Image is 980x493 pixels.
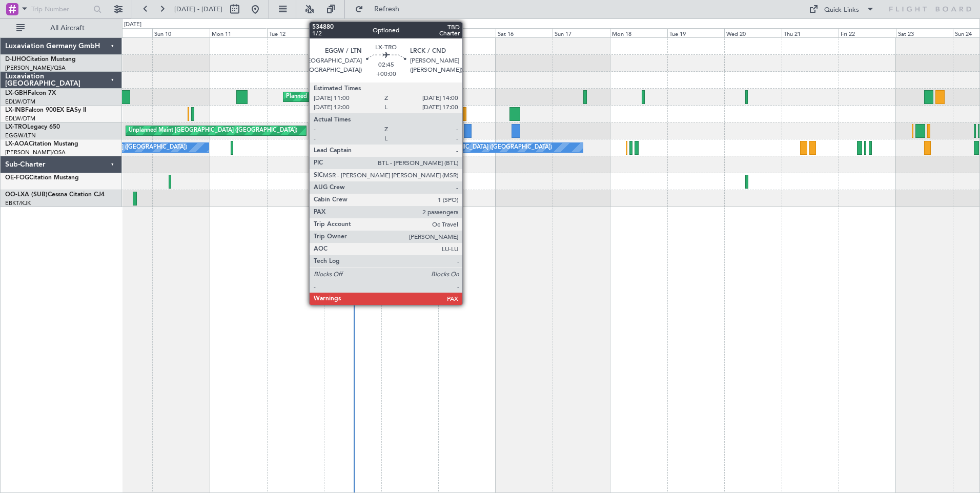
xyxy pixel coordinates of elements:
[350,1,412,17] button: Refresh
[381,28,439,37] div: Thu 14
[5,90,56,96] a: LX-GBHFalcon 7X
[5,141,78,147] a: LX-AOACitation Mustang
[95,28,153,37] div: Sat 9
[31,2,90,17] input: Trip Number
[129,123,297,138] div: Unplanned Maint [GEOGRAPHIC_DATA] ([GEOGRAPHIC_DATA])
[5,175,79,181] a: OE-FOGCitation Mustang
[5,199,31,207] a: EBKT/KJK
[5,56,76,63] a: D-IJHOCitation Mustang
[438,28,496,37] div: Fri 15
[5,90,28,96] span: LX-GBH
[11,20,111,36] button: All Aircraft
[267,28,324,37] div: Tue 12
[5,56,26,63] span: D-IJHO
[124,20,141,29] div: [DATE]
[152,28,210,37] div: Sun 10
[5,132,36,139] a: EGGW/LTN
[5,124,60,130] a: LX-TROLegacy 650
[496,28,553,37] div: Sat 16
[5,115,35,122] a: EDLW/DTM
[174,5,222,14] span: [DATE] - [DATE]
[724,28,782,37] div: Wed 20
[286,89,400,105] div: Planned Maint Nice ([GEOGRAPHIC_DATA])
[5,64,66,72] a: [PERSON_NAME]/QSA
[365,6,409,13] span: Refresh
[5,107,86,113] a: LX-INBFalcon 900EX EASy II
[5,192,48,198] span: OO-LXA (SUB)
[804,1,880,17] button: Quick Links
[324,28,381,37] div: Wed 13
[839,28,896,37] div: Fri 22
[210,28,267,37] div: Mon 11
[896,28,953,37] div: Sat 23
[384,140,552,155] div: No Crew Ostend-[GEOGRAPHIC_DATA] ([GEOGRAPHIC_DATA])
[5,98,35,106] a: EDLW/DTM
[27,25,108,32] span: All Aircraft
[5,149,66,156] a: [PERSON_NAME]/QSA
[5,141,29,147] span: LX-AOA
[782,28,839,37] div: Thu 21
[824,5,859,15] div: Quick Links
[5,175,29,181] span: OE-FOG
[5,107,25,113] span: LX-INB
[5,192,105,198] a: OO-LXA (SUB)Cessna Citation CJ4
[610,28,667,37] div: Mon 18
[5,124,27,130] span: LX-TRO
[553,28,610,37] div: Sun 17
[667,28,725,37] div: Tue 19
